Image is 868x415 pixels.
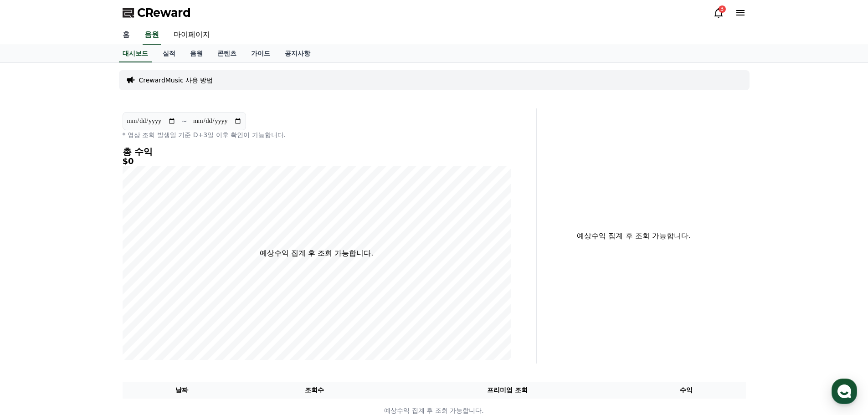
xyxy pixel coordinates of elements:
[260,248,373,259] p: 예상수익 집계 후 조회 가능합니다.
[141,302,152,310] span: 설정
[60,289,118,312] a: 대화
[123,157,511,166] h5: $0
[3,289,60,312] a: 홈
[544,231,724,241] p: 예상수익 집계 후 조회 가능합니다.
[388,382,627,399] th: 프리미엄 조회
[123,5,191,20] a: CReward
[139,76,213,85] a: CrewardMusic 사용 방법
[155,45,183,62] a: 실적
[83,303,94,310] span: 대화
[115,26,137,45] a: 홈
[627,382,746,399] th: 수익
[118,289,175,312] a: 설정
[241,382,387,399] th: 조회수
[210,45,244,62] a: 콘텐츠
[119,45,152,62] a: 대시보드
[123,147,511,157] h4: 총 수익
[29,302,34,310] span: 홈
[277,45,318,62] a: 공지사항
[137,5,191,20] span: CReward
[166,26,217,45] a: 마이페이지
[123,130,511,139] p: * 영상 조회 발생일 기준 D+3일 이후 확인이 가능합니다.
[143,26,161,45] a: 음원
[181,116,187,127] p: ~
[719,5,726,13] div: 3
[713,7,724,18] a: 3
[244,45,277,62] a: 가이드
[123,382,241,399] th: 날짜
[183,45,210,62] a: 음원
